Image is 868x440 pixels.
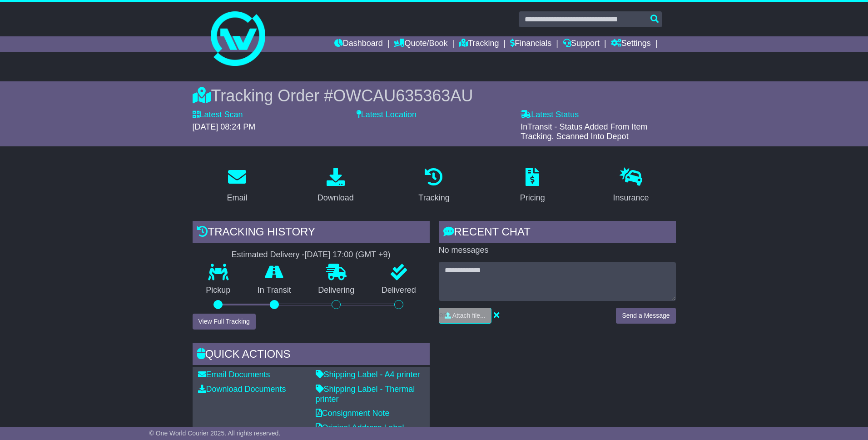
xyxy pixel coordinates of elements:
[305,250,391,260] div: [DATE] 17:00 (GMT +9)
[521,110,579,120] label: Latest Status
[193,343,430,368] div: Quick Actions
[607,165,655,207] a: Insurance
[357,110,417,120] label: Latest Location
[317,192,354,204] div: Download
[521,122,647,141] span: InTransit - Status Added From Item Tracking. Scanned Into Depot
[305,285,368,295] p: Delivering
[193,250,430,260] div: Estimated Delivery -
[193,285,244,295] p: Pickup
[244,285,305,295] p: In Transit
[312,165,360,207] a: Download
[616,308,675,324] button: Send a Message
[227,192,247,204] div: Email
[316,423,404,432] a: Original Address Label
[193,86,676,105] div: Tracking Order #
[316,409,390,418] a: Consignment Note
[193,221,430,245] div: Tracking history
[368,285,430,295] p: Delivered
[520,192,545,204] div: Pricing
[149,430,281,437] span: © One World Courier 2025. All rights reserved.
[611,36,651,52] a: Settings
[563,36,600,52] a: Support
[439,245,676,255] p: No messages
[333,86,473,105] span: OWCAU635363AU
[193,122,256,131] span: [DATE] 08:24 PM
[514,165,551,207] a: Pricing
[316,370,420,379] a: Shipping Label - A4 printer
[198,370,270,379] a: Email Documents
[412,165,455,207] a: Tracking
[394,36,447,52] a: Quote/Book
[510,36,551,52] a: Financials
[613,192,649,204] div: Insurance
[198,385,286,394] a: Download Documents
[221,165,253,207] a: Email
[316,385,415,404] a: Shipping Label - Thermal printer
[193,314,256,330] button: View Full Tracking
[439,221,676,245] div: RECENT CHAT
[334,36,383,52] a: Dashboard
[418,192,449,204] div: Tracking
[459,36,499,52] a: Tracking
[193,110,243,120] label: Latest Scan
